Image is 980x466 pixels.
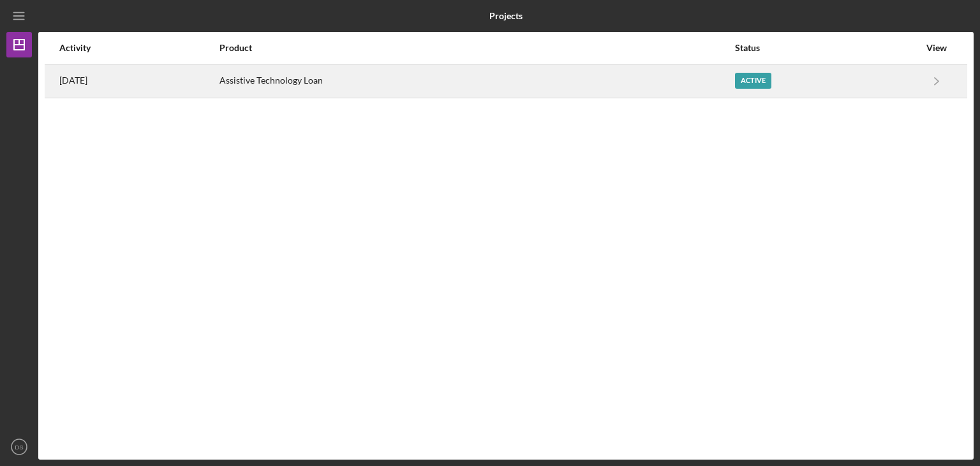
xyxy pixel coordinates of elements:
[59,75,87,86] time: 2025-08-30 04:25
[489,11,523,21] b: Projects
[6,434,32,460] button: DS
[219,43,734,53] div: Product
[921,43,953,53] div: View
[219,65,734,97] div: Assistive Technology Loan
[735,73,771,89] div: Active
[15,444,23,451] text: DS
[735,43,919,53] div: Status
[59,43,218,53] div: Activity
